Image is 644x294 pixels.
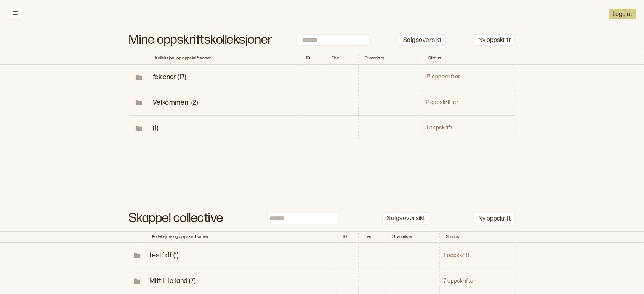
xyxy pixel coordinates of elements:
th: Toggle SortBy [358,53,422,65]
th: Toggle SortBy [129,53,149,65]
button: Ny oppskrift [474,34,515,46]
button: Salgsoversikt [399,34,446,46]
span: Toggle Row Expanded [129,73,149,81]
th: Toggle SortBy [300,53,325,65]
td: 17 oppskrifter [422,65,515,90]
button: Logg ut [609,9,636,19]
span: Toggle Row Expanded [149,277,195,285]
td: 2 oppskrifter [422,90,515,115]
h1: Mine oppskriftskolleksjoner [129,36,272,44]
span: Toggle Row Expanded [129,125,149,132]
button: Ny oppskrift [474,213,515,224]
button: Salgsoversikt [382,212,429,225]
th: Toggle SortBy [129,231,146,243]
td: 1 oppskrift [439,243,515,268]
p: Salgsoversikt [403,37,441,45]
span: Toggle Row Expanded [153,73,186,81]
span: Toggle Row Expanded [129,252,145,259]
td: 1 oppskrift [422,115,515,141]
td: 7 oppskrifter [439,268,515,294]
span: Toggle Row Expanded [153,124,158,132]
th: Kolleksjon- og oppskriftsnavn [149,53,300,65]
th: Toggle SortBy [439,231,515,243]
th: Kolleksjon- og oppskriftsnavn [146,231,337,243]
th: Toggle SortBy [337,231,358,243]
span: Toggle Row Expanded [129,99,149,107]
span: Toggle Row Expanded [149,251,178,259]
th: Toggle SortBy [325,53,358,65]
span: Toggle Row Expanded [129,277,145,285]
th: Toggle SortBy [386,231,440,243]
th: Toggle SortBy [358,231,386,243]
span: Toggle Row Expanded [153,99,198,107]
th: Toggle SortBy [422,53,515,65]
h1: Skappel collective [129,214,223,222]
p: Salgsoversikt [387,215,425,223]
